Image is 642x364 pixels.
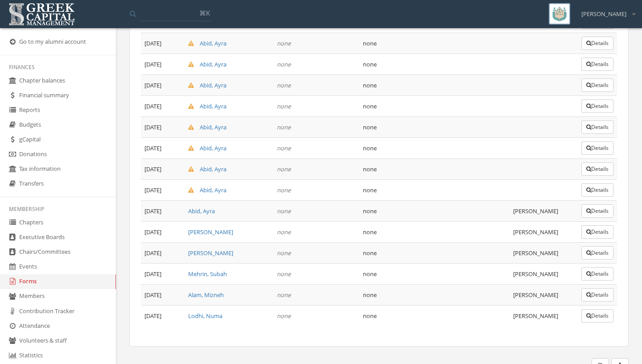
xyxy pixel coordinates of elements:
[141,243,185,264] td: [DATE]
[188,102,226,110] a: Abid, Ayra
[277,144,291,152] em: none
[581,79,613,92] button: Details
[576,3,635,18] div: [PERSON_NAME]
[277,186,291,194] em: none
[188,165,226,173] a: Abid, Ayra
[141,96,185,117] td: [DATE]
[188,312,222,320] a: Lodhi, Numa
[188,81,226,89] a: Abid, Ayra
[513,249,558,257] span: [PERSON_NAME]
[581,120,613,134] button: Details
[581,309,613,323] button: Details
[359,75,510,96] td: none
[141,264,185,285] td: [DATE]
[581,37,613,50] button: Details
[277,60,291,68] em: none
[581,162,613,176] button: Details
[359,201,510,222] td: none
[199,8,210,17] span: ⌘K
[513,270,558,278] span: [PERSON_NAME]
[581,183,613,197] button: Details
[359,159,510,180] td: none
[141,306,185,327] td: [DATE]
[277,312,291,320] em: none
[188,144,226,152] a: Abid, Ayra
[277,270,291,278] em: none
[188,39,226,47] a: Abid, Ayra
[277,81,291,89] em: none
[277,39,291,47] em: none
[141,222,185,243] td: [DATE]
[581,10,626,18] span: [PERSON_NAME]
[359,54,510,75] td: none
[581,58,613,71] button: Details
[277,228,291,236] em: none
[188,270,227,278] a: Mehrin, Subah
[581,246,613,260] button: Details
[359,285,510,306] td: none
[513,312,558,320] span: [PERSON_NAME]
[359,33,510,54] td: none
[277,291,291,299] em: none
[359,222,510,243] td: none
[513,291,558,299] span: [PERSON_NAME]
[359,306,510,327] td: none
[277,102,291,110] em: none
[277,123,291,131] em: none
[581,225,613,239] button: Details
[141,159,185,180] td: [DATE]
[188,207,215,215] a: Abid, Ayra
[277,165,291,173] em: none
[141,75,185,96] td: [DATE]
[581,204,613,218] button: Details
[188,228,233,236] a: [PERSON_NAME]
[581,267,613,281] button: Details
[277,207,291,215] em: none
[141,180,185,201] td: [DATE]
[277,249,291,257] em: none
[359,264,510,285] td: none
[188,186,226,194] a: Abid, Ayra
[141,201,185,222] td: [DATE]
[359,243,510,264] td: none
[188,60,226,68] a: Abid, Ayra
[188,291,224,299] a: Alam, Mizneh
[359,96,510,117] td: none
[141,117,185,138] td: [DATE]
[513,207,558,215] span: [PERSON_NAME]
[141,138,185,159] td: [DATE]
[581,99,613,113] button: Details
[581,288,613,302] button: Details
[141,54,185,75] td: [DATE]
[188,249,233,257] a: [PERSON_NAME]
[359,180,510,201] td: none
[513,228,558,236] span: [PERSON_NAME]
[359,138,510,159] td: none
[141,285,185,306] td: [DATE]
[141,33,185,54] td: [DATE]
[359,117,510,138] td: none
[188,123,226,131] a: Abid, Ayra
[581,141,613,155] button: Details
